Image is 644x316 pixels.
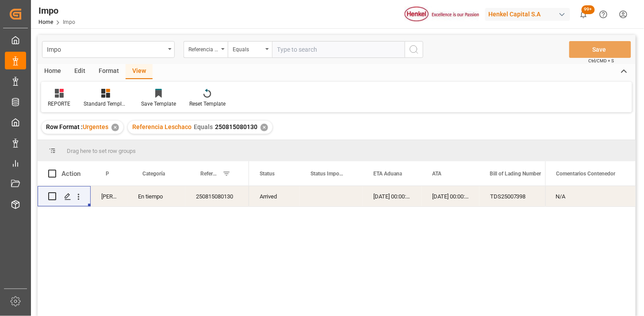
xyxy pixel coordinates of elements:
[405,41,423,58] button: search button
[545,186,636,207] div: Press SPACE to select this row.
[141,100,176,108] div: Save Template
[184,41,228,58] button: open menu
[38,19,53,25] a: Home
[594,4,613,24] button: Help Center
[215,123,257,130] span: 250815080130
[432,171,441,177] span: ATA
[111,124,119,131] div: ✕
[233,43,263,53] div: Equals
[188,43,218,53] div: Referencia Leschaco
[67,148,136,154] span: Drag here to set row groups
[194,123,213,130] span: Equals
[132,123,192,130] span: Referencia Leschaco
[479,186,568,206] div: TDS25007398
[582,5,595,14] span: 99+
[373,171,402,177] span: ETA Aduana
[556,171,616,177] span: Comentarios Contenedor
[38,64,68,79] div: Home
[38,186,249,207] div: Press SPACE to select this row.
[106,171,109,177] span: Persona responsable de seguimiento
[91,186,127,206] div: [PERSON_NAME]
[589,57,614,64] span: Ctrl/CMD + S
[490,171,541,177] span: Bill of Lading Number
[272,41,405,58] input: Type to search
[260,171,275,177] span: Status
[84,100,128,108] div: Standard Templates
[189,100,226,108] div: Reset Template
[485,8,570,21] div: Henkel Capital S.A
[422,186,479,206] div: [DATE] 00:00:00
[310,171,344,177] span: Status Importación
[47,43,165,54] div: Impo
[61,170,80,178] div: Action
[185,186,249,206] div: 250815080130
[569,41,631,58] button: Save
[574,4,594,24] button: show 101 new notifications
[83,123,108,130] span: Urgentes
[46,123,83,130] span: Row Format :
[48,100,70,108] div: REPORTE
[142,171,165,177] span: Categoría
[127,186,185,206] div: En tiempo
[228,41,272,58] button: open menu
[545,186,636,206] div: N/A
[68,64,92,79] div: Edit
[405,7,479,22] img: Henkel%20logo.jpg_1689854090.jpg
[200,171,219,177] span: Referencia Leschaco
[42,41,175,58] button: open menu
[363,186,422,206] div: [DATE] 00:00:00
[261,124,268,131] div: ✕
[485,6,574,23] button: Henkel Capital S.A
[126,64,153,79] div: View
[92,64,126,79] div: Format
[38,4,75,17] div: Impo
[249,186,300,206] div: Arrived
